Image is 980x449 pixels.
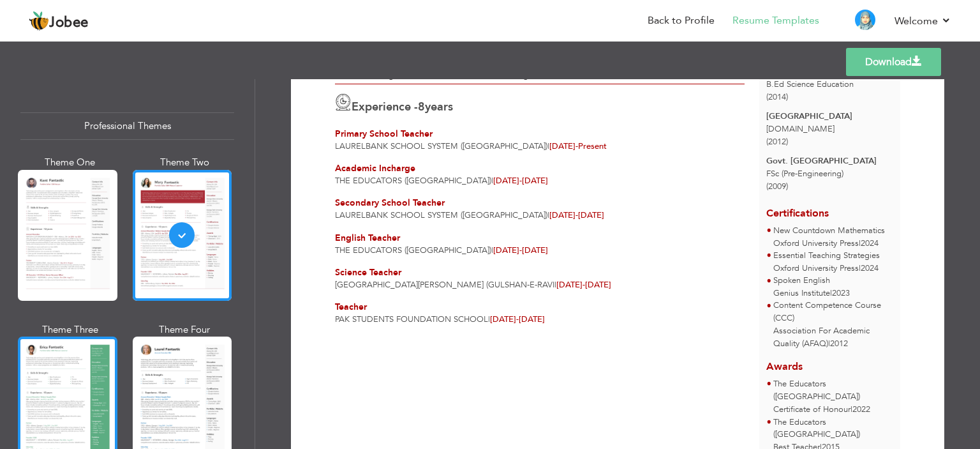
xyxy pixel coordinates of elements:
span: [DOMAIN_NAME] [766,123,835,135]
span: FSc (Pre-Engineering) [766,168,843,179]
span: Jobee [49,16,89,30]
span: Present [549,141,607,152]
a: Resume Templates [732,13,819,28]
img: jobee.io [29,11,49,31]
span: | [488,314,490,325]
span: B.Ed Science Education [766,79,854,90]
span: [DATE] [493,175,522,186]
span: | [830,287,832,299]
span: Essential Teaching Strategies [773,250,880,261]
span: English Teacher [335,232,400,244]
span: Awards [766,350,803,374]
span: - [575,209,578,221]
span: [DATE] [549,209,604,221]
div: Theme Three [20,323,120,337]
span: Teacher [335,301,367,313]
span: (2009) [766,181,788,192]
span: Content Competence Course (CCC) [773,300,881,324]
p: Genius Institute 2023 [773,287,893,300]
span: | [859,238,861,249]
span: The Educators ([GEOGRAPHIC_DATA]) [773,378,860,402]
span: [DATE] [556,279,611,291]
span: Laurelbank School System ([GEOGRAPHIC_DATA]) [335,209,547,221]
a: Back to Profile [648,13,715,28]
span: 2022 [852,404,870,415]
span: 8 [418,99,425,115]
span: New Countdown Mathematics [773,225,885,236]
span: Primary School Teacher [335,128,433,140]
span: - [575,141,578,152]
span: | [491,245,493,256]
div: Theme One [20,156,120,169]
span: | [859,263,861,274]
span: Science Teacher [335,266,401,278]
span: [DATE] [490,314,545,325]
div: Theme Two [135,156,235,169]
span: Certificate of Honour [773,404,850,415]
span: Pak Students Foundation School [335,314,488,325]
span: The Educators ([GEOGRAPHIC_DATA]) [335,245,491,256]
span: The Educators ([GEOGRAPHIC_DATA]) [773,416,860,441]
div: [GEOGRAPHIC_DATA] [766,110,893,123]
span: - [583,279,585,291]
p: Oxford University Press 2024 [773,238,885,250]
a: Jobee [29,11,89,31]
span: Laurelbank School System ([GEOGRAPHIC_DATA]) [335,141,547,152]
span: | [828,338,830,349]
span: [DATE] [490,314,519,325]
span: | [850,404,852,415]
span: (2014) [766,91,788,103]
div: Theme Four [135,323,235,337]
span: Experience - [352,99,418,115]
span: [DATE] [493,245,522,256]
span: | [491,175,493,186]
span: [DATE] [493,245,548,256]
span: - [516,314,519,325]
span: [DATE] [493,175,548,186]
span: [DATE] [549,141,578,152]
span: Certifications [766,197,829,221]
span: (2012) [766,136,788,148]
span: - [519,245,522,256]
a: Download [846,48,941,76]
span: | [547,141,549,152]
label: years [418,99,453,116]
span: | [554,279,556,291]
div: Professional Themes [20,112,234,140]
span: Secondary School Teacher [335,197,445,209]
div: Govt. [GEOGRAPHIC_DATA] [766,155,893,167]
span: | [547,209,549,221]
a: Welcome [895,13,951,29]
span: [GEOGRAPHIC_DATA][PERSON_NAME] (Gulshan-e-Ravi [335,279,554,291]
span: Academic Incharge [335,162,415,174]
img: Profile Img [855,10,875,30]
span: The Educators ([GEOGRAPHIC_DATA]) [335,175,491,186]
span: [DATE] [549,209,578,221]
span: - [519,175,522,186]
p: Association For Academic Quality (AFAQ) 2012 [773,325,893,351]
span: Spoken English [773,275,830,286]
span: [DATE] [556,279,585,291]
p: Oxford University Press 2024 [773,263,893,275]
